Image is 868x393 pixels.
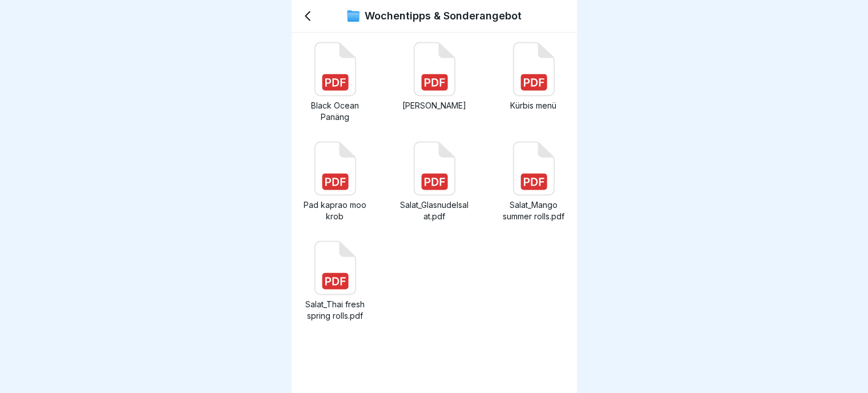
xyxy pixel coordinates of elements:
[499,42,568,123] a: Kürbis menü
[400,141,469,222] a: Salat_Glasnudelsalat.pdf
[400,42,469,123] a: [PERSON_NAME]
[499,141,568,222] a: Salat_Mango summer rolls.pdf
[400,199,469,222] p: Salat_Glasnudelsalat.pdf
[301,299,369,322] p: Salat_Thai fresh spring rolls.pdf
[499,199,568,222] p: Salat_Mango summer rolls.pdf
[301,199,369,222] p: Pad kaprao moo krob
[499,100,568,111] p: Kürbis menü
[301,100,369,123] p: Black Ocean Panäng
[365,10,522,22] p: Wochentipps & Sonderangebot
[301,141,369,222] a: Pad kaprao moo krob
[301,42,369,123] a: Black Ocean Panäng
[301,240,369,322] a: Salat_Thai fresh spring rolls.pdf
[400,100,469,111] p: [PERSON_NAME]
